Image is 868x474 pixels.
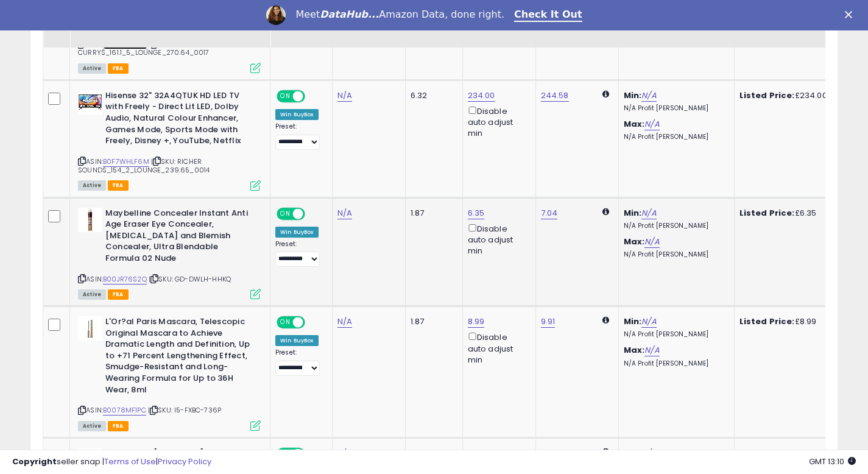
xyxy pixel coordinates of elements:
[278,317,293,328] span: ON
[78,90,102,115] img: 41M8aoBlDSL._SL40_.jpg
[78,39,210,57] span: | SKU: CURRYS_161.1_5_LOUNGE_270.64_0017
[78,208,102,232] img: 31rFXSjwFfL._SL40_.jpg
[624,133,725,141] p: N/A Profit [PERSON_NAME]
[624,316,642,327] b: Min:
[78,157,210,175] span: | SKU: RICHER SOUNDS_154_2_LOUNGE_239.65_0014
[624,344,645,356] b: Max:
[641,90,656,102] a: N/A
[275,348,323,376] div: Preset:
[275,335,319,346] div: Win BuyBox
[149,274,231,284] span: | SKU: GD-DWLH-HHKQ
[468,207,485,219] a: 6.35
[468,330,526,366] div: Disable auto adjust min
[275,122,323,150] div: Preset:
[148,405,221,415] span: | SKU: I5-FXBC-736P
[468,90,495,102] a: 234.00
[624,222,725,230] p: N/A Profit [PERSON_NAME]
[12,456,57,467] strong: Copyright
[541,207,558,219] a: 7.04
[266,5,286,25] img: Profile image for Georgie
[337,316,352,328] a: N/A
[624,90,642,101] b: Min:
[541,316,556,328] a: 9.91
[541,90,569,102] a: 244.58
[739,208,841,219] div: £6.35
[303,91,323,102] span: OFF
[108,289,129,300] span: FBA
[103,405,146,416] a: B0078MF1PC
[12,456,211,468] div: seller snap | |
[105,316,253,398] b: L'Or?al Paris Mascara, Telescopic Original Mascara to Achieve Dramatic Length and Definition, Up ...
[411,208,453,219] div: 1.87
[624,250,725,259] p: N/A Profit [PERSON_NAME]
[158,456,211,467] a: Privacy Policy
[739,207,795,219] b: Listed Price:
[103,157,149,167] a: B0F7WHLF6M
[78,208,261,298] div: ASIN:
[303,317,323,328] span: OFF
[105,90,253,150] b: Hisense 32" 32A4QTUK HD LED TV with Freely - Direct Lit LED, Dolby Audio, Natural Colour Enhancer...
[108,421,129,431] span: FBA
[278,91,293,102] span: ON
[468,316,485,328] a: 8.99
[739,316,795,327] b: Listed Price:
[104,456,156,467] a: Terms of Use
[105,208,253,267] b: Maybelline Concealer Instant Anti Age Eraser Eye Concealer, [MEDICAL_DATA] and Blemish Concealer,...
[78,316,102,341] img: 31GhsKAl67L._SL40_.jpg
[624,104,725,113] p: N/A Profit [PERSON_NAME]
[739,90,841,101] div: £234.00
[108,180,129,191] span: FBA
[275,227,319,238] div: Win BuyBox
[641,316,656,328] a: N/A
[624,330,725,339] p: N/A Profit [PERSON_NAME]
[468,104,526,140] div: Disable auto adjust min
[78,289,106,300] span: All listings currently available for purchase on Amazon
[739,90,795,101] b: Listed Price:
[809,456,856,467] span: 2025-09-16 13:10 GMT
[303,208,323,219] span: OFF
[78,421,106,431] span: All listings currently available for purchase on Amazon
[468,222,526,257] div: Disable auto adjust min
[337,207,352,219] a: N/A
[275,240,323,267] div: Preset:
[103,274,147,285] a: B00JR76S2Q
[845,11,857,18] div: Close
[78,90,261,189] div: ASIN:
[644,344,659,356] a: N/A
[624,236,645,247] b: Max:
[411,90,453,101] div: 6.32
[78,63,106,74] span: All listings currently available for purchase on Amazon
[278,208,293,219] span: ON
[78,180,106,191] span: All listings currently available for purchase on Amazon
[320,9,379,20] i: DataHub...
[411,316,453,327] div: 1.87
[624,359,725,368] p: N/A Profit [PERSON_NAME]
[644,236,659,248] a: N/A
[641,207,656,219] a: N/A
[624,118,645,130] b: Max:
[337,90,352,102] a: N/A
[275,109,319,120] div: Win BuyBox
[514,9,582,22] a: Check It Out
[295,9,504,21] div: Meet Amazon Data, done right.
[108,63,129,74] span: FBA
[644,118,659,130] a: N/A
[624,207,642,219] b: Min:
[739,316,841,327] div: £8.99
[78,316,261,430] div: ASIN:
